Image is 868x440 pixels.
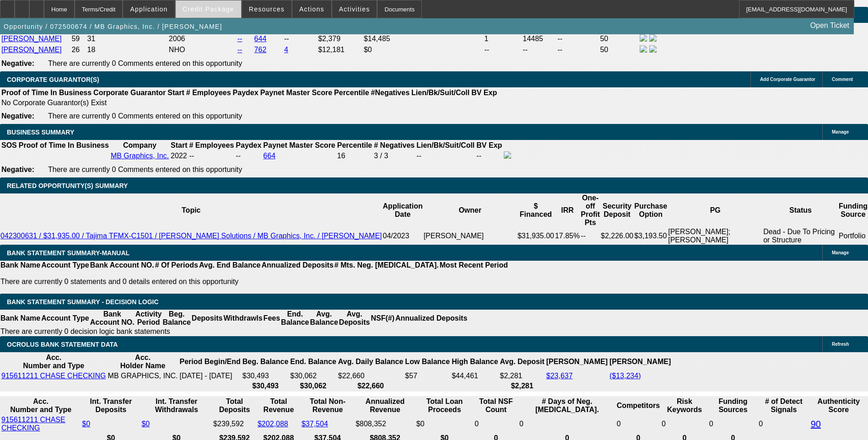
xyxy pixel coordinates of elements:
[290,371,336,381] td: $30,062
[668,193,763,227] th: PG
[709,397,757,414] th: Funding Sources
[233,89,259,97] b: Paydex
[500,381,545,391] th: $2,281
[223,310,263,327] th: Withdrawls
[170,151,188,161] td: 2022
[411,89,469,97] b: Lien/Bk/Suit/Coll
[236,141,261,149] b: Paydex
[242,353,289,370] th: Beg. Balance
[334,261,439,270] th: # Mts. Neg. [MEDICAL_DATA].
[634,193,668,227] th: Purchase Option
[616,397,660,414] th: Competitors
[284,46,288,54] a: 4
[309,310,338,327] th: Avg. Balance
[290,353,336,370] th: End. Balance
[423,193,517,227] th: Owner
[616,415,660,433] td: 0
[500,353,545,370] th: Avg. Deposit
[474,397,518,414] th: Sum of the Total NSF Count and Total Overdraft Fee Count from Ocrolus
[237,35,243,43] a: --
[423,227,517,245] td: [PERSON_NAME]
[374,152,415,160] div: 3 / 3
[7,129,74,136] span: BUSINESS SUMMARY
[1,46,62,54] a: [PERSON_NAME]
[640,34,647,42] img: facebook-icon.png
[176,0,241,18] button: Credit Package
[87,34,167,44] td: 31
[237,46,243,54] a: --
[186,89,231,97] b: # Employees
[416,397,473,414] th: Total Loan Proceeds
[504,151,511,159] img: facebook-icon.png
[649,45,657,53] img: linkedin-icon.png
[609,353,671,370] th: [PERSON_NAME]
[519,415,615,433] td: 0
[90,310,135,327] th: Bank Account NO.
[337,152,372,160] div: 16
[171,141,187,149] b: Start
[141,397,212,414] th: Int. Transfer Withdrawals
[199,261,261,270] th: Avg. End Balance
[301,397,354,414] th: Total Non-Revenue
[254,46,267,54] a: 762
[290,381,336,391] th: $30,062
[810,397,867,414] th: Authenticity Score
[557,45,599,55] td: --
[1,98,501,107] td: No Corporate Guarantor(s) Exist
[416,151,475,161] td: --
[546,372,573,380] a: $23,637
[555,227,580,245] td: 17.85%
[661,415,708,433] td: 0
[557,34,599,44] td: --
[807,18,853,33] a: Open Ticket
[1,416,65,432] a: 915611211 CHASE CHECKING
[48,59,242,67] span: There are currently 0 Comments entered on this opportunity
[523,45,556,55] td: --
[640,45,647,53] img: facebook-icon.png
[363,45,483,55] td: $0
[108,353,178,370] th: Acc. Holder Name
[167,89,184,97] b: Start
[832,250,849,255] span: Manage
[580,193,600,227] th: One-off Profit Pts
[249,5,285,13] span: Resources
[213,415,256,433] td: $239,592
[7,298,159,306] span: Bank Statement Summary - Decision Logic
[1,397,81,414] th: Acc. Number and Type
[292,0,331,18] button: Actions
[260,89,332,97] b: Paynet Master Score
[263,152,275,160] a: 664
[318,34,362,44] td: $2,379
[93,89,166,97] b: Corporate Guarantor
[339,310,371,327] th: Avg. Deposits
[179,371,241,381] td: [DATE] - [DATE]
[484,45,521,55] td: --
[661,397,708,414] th: Risk Keywords
[500,371,545,381] td: $2,281
[7,76,99,83] span: CORPORATE GUARANTOR(S)
[580,227,600,245] td: --
[599,34,638,44] td: 50
[4,23,222,30] span: Opportunity / 072500674 / MB Graphics, Inc. / [PERSON_NAME]
[599,45,638,55] td: 50
[832,129,849,134] span: Manage
[383,193,423,227] th: Application Date
[338,353,404,370] th: Avg. Daily Balance
[416,415,473,433] td: $0
[242,0,291,18] button: Resources
[162,310,191,327] th: Beg. Balance
[41,261,90,270] th: Account Type
[332,0,377,18] button: Activities
[1,353,107,370] th: Acc. Number and Type
[600,227,634,245] td: $2,226.00
[1,112,34,120] b: Negative:
[404,353,450,370] th: Low Balance
[41,310,90,327] th: Account Type
[609,372,641,380] a: ($13,234)
[476,151,502,161] td: --
[337,141,372,149] b: Percentile
[242,371,289,381] td: $30,493
[760,77,815,82] span: Add Corporate Guarantor
[471,89,497,97] b: BV Exp
[183,5,234,13] span: Credit Package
